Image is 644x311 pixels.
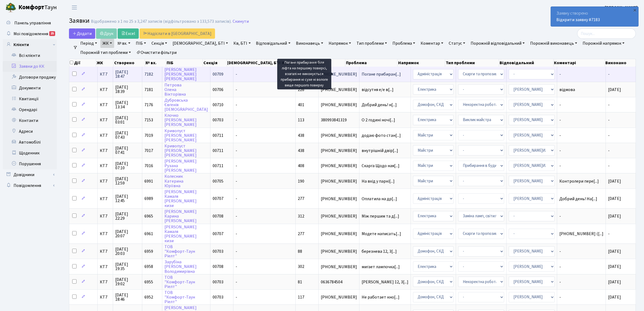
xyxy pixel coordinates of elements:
span: 00706 [213,87,223,93]
a: ДубровськаЄвгенія[DEMOGRAPHIC_DATA] [164,97,208,112]
span: Заявки [69,16,90,25]
span: додаю фото стан[...] [362,132,401,138]
span: [PERSON_NAME] 12, 3[...] [362,279,408,285]
span: березнева 12, 3[...] [362,248,397,254]
a: [PERSON_NAME]Карина[PERSON_NAME] [164,209,197,224]
span: Таун [18,3,57,12]
span: 6989 [144,196,153,202]
b: [PERSON_NAME] [605,5,638,11]
a: Коментар [418,39,445,48]
span: відмова [559,88,603,92]
th: Відповідальний [499,59,553,67]
span: 438 [298,148,304,154]
span: [PHONE_NUMBER] [321,214,357,218]
a: Кривопуст[PERSON_NAME][PERSON_NAME] [164,143,197,158]
span: [PHONE_NUMBER] [321,265,357,269]
span: - [559,280,603,284]
a: Секція [149,39,169,48]
a: Повідомлення [3,180,57,191]
span: 302 [298,264,304,270]
a: ТОВ"Комфорт-ТаунРіелт" [164,244,195,259]
span: - [236,248,237,254]
span: - [608,148,610,154]
span: - [236,163,237,169]
a: Порожній виконавець [528,39,579,48]
span: [DATE] [608,87,621,93]
div: Відображено з 1 по 25 з 3,247 записів (відфільтровано з 133,573 записів). [91,19,232,24]
span: [PHONE_NUMBER] ([...] [559,231,603,237]
span: Оплатила на др[...] [362,196,397,202]
span: 7182 [144,71,153,77]
span: Панель управління [14,20,51,26]
span: [PHONE_NUMBER] [321,179,357,183]
span: [DATE] 20:07 [115,229,140,238]
span: 6961 [144,231,153,237]
span: [DATE] 13:34 [115,101,140,109]
th: Дії [69,59,96,67]
span: 7017 [144,148,153,154]
span: [PHONE_NUMBER] [321,88,357,92]
span: [PHONE_NUMBER] [321,295,357,299]
span: 6952 [144,294,153,300]
span: - [236,196,237,202]
th: Тип проблеми [445,59,499,67]
span: [PHONE_NUMBER] [321,72,357,76]
div: Погане прибирання біля ліфта на першому поверсі, взагалі не виконується прибирання ні сухе ні вол... [277,59,331,89]
a: Період [78,39,99,48]
th: Створено [114,59,145,67]
span: Модете написать[...] [362,231,401,237]
span: - [559,249,603,254]
span: 401 [298,102,304,108]
span: 312 [298,213,304,219]
th: Коментарі [554,59,605,67]
span: - [608,231,610,237]
span: КТ7 [100,280,111,284]
a: Відповідальний [254,39,293,48]
span: 00708 [213,264,223,270]
span: 00708 [213,213,223,219]
a: Додати [69,28,95,39]
th: Проблема [345,59,398,67]
a: Клочко[PERSON_NAME][PERSON_NAME] [164,112,197,128]
span: 00711 [213,148,223,154]
span: [DATE] 18:47 [115,70,140,79]
button: Переключити навігацію [68,3,81,12]
span: - [559,103,603,107]
a: Excel [118,28,139,39]
span: 438 [298,132,304,138]
span: - [559,118,603,122]
span: [DATE] [608,294,621,300]
span: 7153 [144,117,153,123]
span: [DATE] [608,279,621,285]
a: ТОВ"Комфорт-ТаунРіелт" [164,274,195,290]
span: Добрий день! На[...] [559,196,597,202]
input: Пошук... [577,28,636,39]
span: КТ7 [100,133,111,138]
span: - [559,164,603,168]
span: мигает лампочка[...] [362,264,400,270]
span: 00711 [213,132,223,138]
a: [PERSON_NAME]Камаля[PERSON_NAME]кизи [164,224,197,244]
span: - [608,132,610,138]
span: - [236,294,237,300]
span: - [236,148,237,154]
span: [DATE] 12:45 [115,194,140,203]
th: Виконано [605,59,636,67]
a: Адреси [3,126,57,137]
span: Контролери пере[...] [559,178,599,184]
a: Порожній тип проблеми [78,48,133,57]
span: - [608,117,610,123]
a: Напрямок [326,39,353,48]
span: 00703 [213,279,223,285]
div: × [632,7,638,13]
span: відсутня е/е в[...] [362,87,394,93]
span: [DATE] 07:41 [115,146,140,155]
th: ЖК [96,59,114,67]
span: - [608,163,610,169]
span: - [236,178,237,184]
span: [PHONE_NUMBER] [321,164,357,168]
span: - [559,214,603,218]
a: [PERSON_NAME]Рузана[PERSON_NAME] [164,158,197,173]
span: 00703 [213,248,223,254]
span: [PHONE_NUMBER] [321,133,357,138]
